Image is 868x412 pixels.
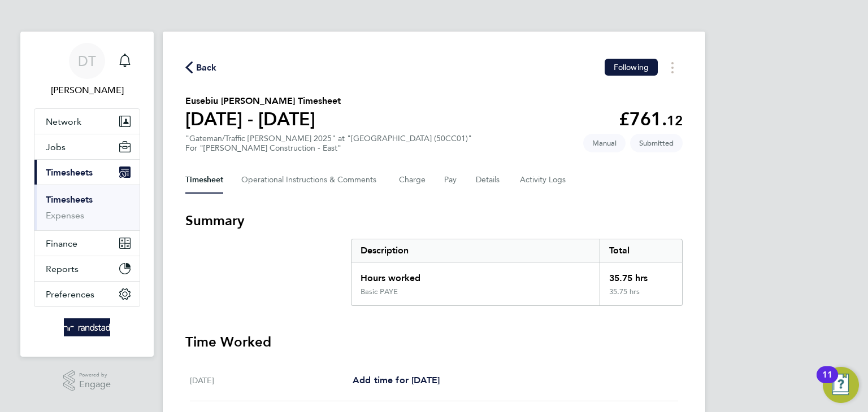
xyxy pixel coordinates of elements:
a: Add time for [DATE] [353,374,440,387]
h2: Eusebiu [PERSON_NAME] Timesheet [185,94,341,108]
button: Back [185,60,217,74]
app-decimal: £761. [619,108,683,130]
button: Preferences [34,282,140,306]
img: randstad-logo-retina.png [64,318,111,336]
span: Engage [79,380,111,389]
a: Timesheets [46,194,93,205]
a: Powered byEngage [63,370,111,392]
span: Timesheets [46,167,93,178]
div: 35.75 hrs [600,287,682,305]
span: This timesheet was manually created. [583,134,626,152]
div: 11 [822,375,832,389]
span: Powered by [79,370,111,380]
a: Expenses [46,210,84,221]
button: Following [605,59,658,76]
div: "Gateman/Traffic [PERSON_NAME] 2025" at "[GEOGRAPHIC_DATA] (50CC01)" [185,134,472,153]
div: Summary [351,239,683,306]
div: [DATE] [190,374,353,387]
nav: Main navigation [20,32,154,357]
span: Network [46,116,81,127]
button: Open Resource Center, 11 new notifications [823,367,859,403]
h1: [DATE] - [DATE] [185,108,341,130]
span: Jobs [46,142,66,152]
button: Charge [399,166,426,194]
span: Finance [46,238,77,249]
button: Timesheets [34,160,140,185]
h3: Time Worked [185,333,683,351]
span: This timesheet is Submitted. [630,134,683,152]
div: Timesheets [34,185,140,230]
span: Following [614,62,649,72]
button: Timesheet [185,166,223,194]
a: Go to home page [34,318,140,336]
div: Total [600,239,682,262]
span: Back [196,61,217,74]
button: Operational Instructions & Comments [241,166,381,194]
span: Reports [46,264,79,274]
button: Jobs [34,134,140,159]
span: DT [78,54,96,68]
button: Network [34,109,140,134]
button: Details [476,166,502,194]
button: Pay [444,166,458,194]
div: For "[PERSON_NAME] Construction - East" [185,143,472,153]
h3: Summary [185,212,683,230]
button: Finance [34,231,140,256]
div: Description [351,239,600,262]
span: Preferences [46,289,94,300]
div: 35.75 hrs [600,262,682,287]
span: Add time for [DATE] [353,375,440,385]
span: Daniel Tisseyre [34,84,140,97]
button: Activity Logs [520,166,567,194]
div: Hours worked [351,262,600,287]
button: Reports [34,256,140,281]
button: Timesheets Menu [662,59,683,76]
div: Basic PAYE [361,287,398,296]
span: 12 [667,112,683,129]
a: DT[PERSON_NAME] [34,43,140,97]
